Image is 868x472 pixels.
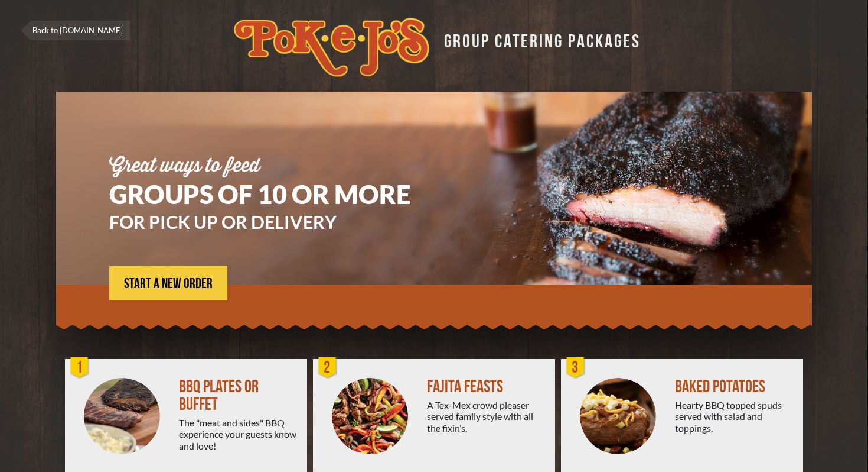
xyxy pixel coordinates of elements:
[179,417,298,451] div: The "meat and sides" BBQ experience your guests know and love!
[109,213,446,231] h3: FOR PICK UP OR DELIVERY
[427,399,546,434] div: A Tex-Mex crowd pleaser served family style with all the fixin’s.
[68,356,92,380] div: 1
[427,378,546,396] div: FAJITA FEASTS
[234,18,429,77] img: logo.svg
[435,27,641,50] div: GROUP CATERING PACKAGES
[564,356,588,380] div: 3
[179,378,298,413] div: BBQ PLATES OR BUFFET
[84,378,160,454] img: PEJ-BBQ-Buffet.png
[332,378,408,454] img: PEJ-Fajitas.png
[316,356,340,380] div: 2
[675,399,794,434] div: Hearty BBQ topped spuds served with salad and toppings.
[124,277,213,291] span: START A NEW ORDER
[21,21,130,40] a: Back to [DOMAIN_NAME]
[675,378,794,396] div: BAKED POTATOES
[580,378,656,454] img: PEJ-Baked-Potato.png
[109,157,446,176] div: Great ways to feed
[109,182,446,207] h1: GROUPS OF 10 OR MORE
[109,266,227,300] a: START A NEW ORDER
